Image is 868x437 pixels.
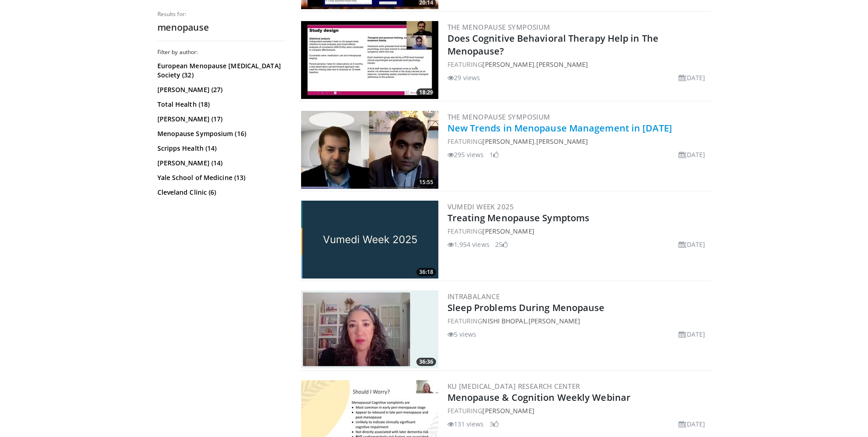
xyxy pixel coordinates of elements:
li: 3 [490,419,499,429]
li: 25 [495,240,508,249]
a: Scripps Health (14) [157,144,283,153]
img: 6a5295d4-971d-47e5-bac5-c2b15a00eeee.300x170_q85_crop-smart_upscale.jpg [301,290,438,368]
li: 29 views [447,73,480,82]
a: 15:55 [301,111,438,189]
div: FEATURING , [447,60,709,69]
a: Menopause Symposium (16) [157,129,283,138]
div: FEATURING , [447,137,709,146]
li: 1,954 views [447,240,490,249]
a: 18:29 [301,21,438,99]
a: Menopause & Cognition Weekly Webinar [447,391,631,404]
li: [DATE] [679,419,706,429]
a: Treating Menopause Symptoms [447,212,590,224]
li: [DATE] [679,150,706,159]
li: 1 [490,150,499,159]
a: 36:36 [301,290,438,368]
img: 0e7a6b0e-8e4d-4a27-9b9d-1eb81a629f75.300x170_q85_crop-smart_upscale.jpg [301,21,438,99]
span: 15:55 [416,178,436,186]
a: New Trends in Menopause Management in [DATE] [447,122,672,134]
span: 18:29 [416,88,436,97]
a: Cleveland Clinic (6) [157,188,283,197]
a: IntraBalance [447,292,500,301]
a: [PERSON_NAME] [482,406,534,415]
a: KU [MEDICAL_DATA] Research Center [447,382,580,391]
a: [PERSON_NAME] [482,60,534,69]
a: [PERSON_NAME] (14) [157,158,283,168]
a: Vumedi Week 2025 [447,202,514,211]
a: [PERSON_NAME] [482,227,534,235]
li: 5 views [447,329,477,339]
a: [PERSON_NAME] [482,137,534,146]
li: [DATE] [679,73,706,82]
a: [PERSON_NAME] (27) [157,85,283,94]
div: FEATURING , [447,316,709,326]
li: [DATE] [679,329,706,339]
p: Results for: [157,11,286,18]
a: The Menopause Symposium [447,22,550,32]
a: [PERSON_NAME] [536,137,588,146]
img: fc56a7c5-c906-471c-baf1-51403f6328d6.300x170_q85_crop-smart_upscale.jpg [301,111,438,189]
img: 3deb0137-2eef-43fe-a762-037f901b35f2.png.300x170_q85_crop-smart_upscale.jpg [301,201,438,279]
a: 36:18 [301,201,438,279]
h2: menopause [157,22,286,33]
a: Sleep Problems During Menopause [447,301,605,314]
div: FEATURING [447,226,709,236]
a: [PERSON_NAME] [536,60,588,69]
a: [PERSON_NAME] (17) [157,115,283,124]
a: European Menopause [MEDICAL_DATA] Society (32) [157,61,283,80]
h3: Filter by author: [157,49,286,56]
li: 295 views [447,150,484,159]
a: Yale School of Medicine (13) [157,173,283,182]
a: Does Cognitive Behavioral Therapy Help in The Menopause? [447,32,659,57]
span: 36:36 [416,358,436,366]
a: The Menopause Symposium [447,112,550,121]
li: [DATE] [679,240,706,249]
div: FEATURING [447,406,709,415]
a: Total Health (18) [157,100,283,109]
li: 131 views [447,419,484,429]
a: Nishi Bhopal [482,317,526,325]
a: [PERSON_NAME] [528,317,580,325]
span: 36:18 [416,268,436,276]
